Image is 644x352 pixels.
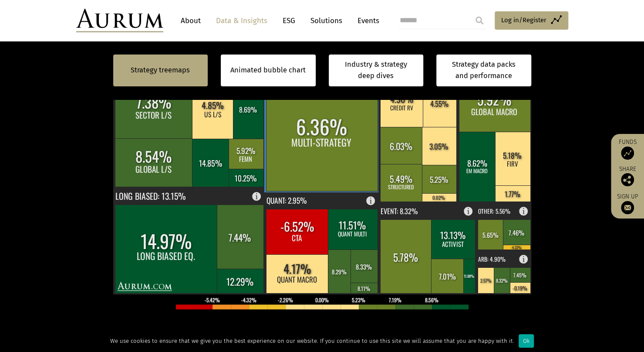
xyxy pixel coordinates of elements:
[471,12,488,29] input: Submit
[278,13,300,29] a: ESG
[176,13,205,29] a: About
[615,138,640,160] a: Funds
[212,13,272,29] a: Data & Insights
[615,166,640,186] div: Share
[615,193,640,214] a: Sign up
[131,65,190,76] a: Strategy treemaps
[519,334,534,348] div: Ok
[329,55,424,86] a: Industry & strategy deep dives
[353,13,379,29] a: Events
[436,55,531,86] a: Strategy data packs and performance
[621,147,634,160] img: Access Funds
[230,65,306,76] a: Animated bubble chart
[76,9,163,32] img: Aurum
[495,11,568,30] a: Log in/Register
[501,15,546,25] span: Log in/Register
[621,173,634,186] img: Share this post
[621,201,634,214] img: Sign up to our newsletter
[306,13,347,29] a: Solutions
